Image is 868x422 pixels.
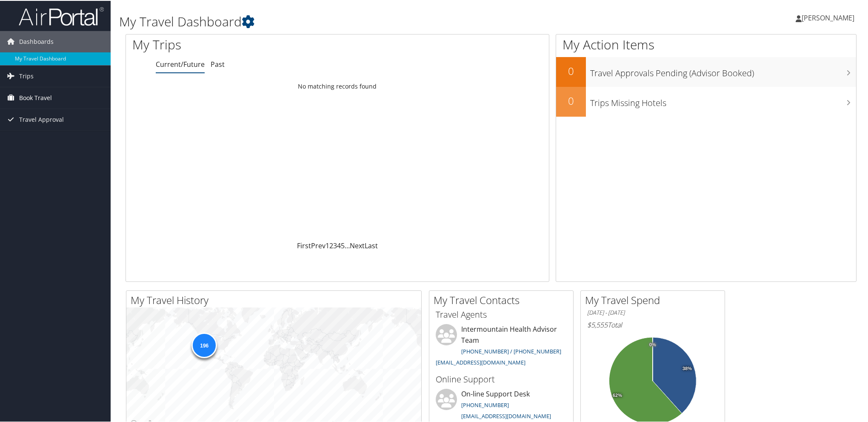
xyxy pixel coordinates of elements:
[587,308,718,316] h6: [DATE] - [DATE]
[341,240,345,250] a: 5
[19,86,52,108] span: Book Travel
[556,63,586,78] h2: 0
[590,62,856,78] h3: Travel Approvals Pending (Advisor Booked)
[126,78,549,93] td: No matching records found
[556,56,856,86] a: 0Travel Approvals Pending (Advisor Booked)
[311,240,325,250] a: Prev
[325,240,329,250] a: 1
[191,332,217,357] div: 196
[211,59,225,68] a: Past
[434,292,573,307] h2: My Travel Contacts
[585,292,725,307] h2: My Travel Spend
[329,240,333,250] a: 2
[365,240,378,250] a: Last
[19,6,104,26] img: airportal-logo.png
[587,319,718,329] h6: Total
[436,308,567,320] h3: Travel Agents
[556,86,856,116] a: 0Trips Missing Hotels
[19,108,64,129] span: Travel Approval
[802,12,854,22] span: [PERSON_NAME]
[132,35,366,53] h1: My Trips
[436,373,567,385] h3: Online Support
[461,400,509,408] a: [PHONE_NUMBER]
[350,240,365,250] a: Next
[556,35,856,53] h1: My Action Items
[649,342,656,347] tspan: 0%
[556,93,586,107] h2: 0
[436,358,525,365] a: [EMAIL_ADDRESS][DOMAIN_NAME]
[613,392,622,397] tspan: 62%
[337,240,341,250] a: 4
[19,30,54,52] span: Dashboards
[333,240,337,250] a: 3
[131,292,421,307] h2: My Travel History
[19,65,34,86] span: Trips
[345,240,350,250] span: …
[461,411,551,419] a: [EMAIL_ADDRESS][DOMAIN_NAME]
[796,4,863,30] a: [PERSON_NAME]
[461,347,561,354] a: [PHONE_NUMBER] / [PHONE_NUMBER]
[590,92,856,108] h3: Trips Missing Hotels
[119,12,615,30] h1: My Travel Dashboard
[431,323,571,369] li: Intermountain Health Advisor Team
[587,319,608,329] span: $5,555
[156,59,205,68] a: Current/Future
[682,365,692,370] tspan: 38%
[297,240,311,250] a: First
